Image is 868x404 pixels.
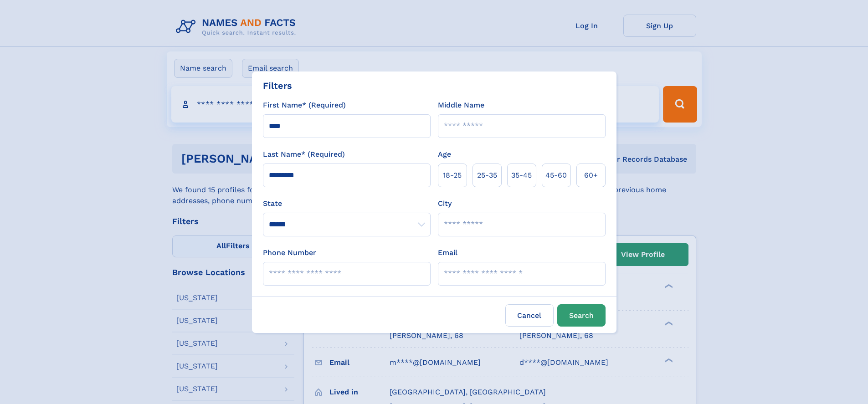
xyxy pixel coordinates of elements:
[477,170,497,181] span: 25‑35
[438,100,484,111] label: Middle Name
[584,170,598,181] span: 60+
[263,100,346,111] label: First Name* (Required)
[263,247,316,258] label: Phone Number
[263,198,431,209] label: State
[511,170,532,181] span: 35‑45
[263,79,292,92] div: Filters
[263,149,345,160] label: Last Name* (Required)
[443,170,462,181] span: 18‑25
[545,170,567,181] span: 45‑60
[438,149,451,160] label: Age
[505,304,554,327] label: Cancel
[438,247,457,258] label: Email
[438,198,452,209] label: City
[557,304,606,327] button: Search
